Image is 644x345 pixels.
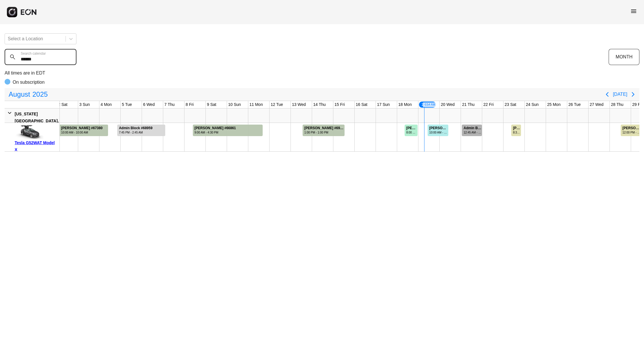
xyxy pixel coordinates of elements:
[610,101,624,108] div: 28 Thu
[631,101,644,108] div: 29 Fri
[117,123,166,136] div: Rented for 3 days by Admin Block Current status is rental
[376,101,391,108] div: 17 Sun
[61,126,103,130] div: [PERSON_NAME] #67380
[429,126,448,130] div: [PERSON_NAME] #70407
[464,126,481,130] div: Admin Block #68944
[15,110,59,131] div: [US_STATE][GEOGRAPHIC_DATA], [GEOGRAPHIC_DATA]
[304,130,344,135] div: 1:00 PM - 1:00 PM
[184,101,195,108] div: 8 Fri
[627,89,639,100] button: Next page
[31,89,49,100] span: 2025
[589,101,605,108] div: 27 Wed
[57,101,69,108] div: 2 Sat
[78,101,91,108] div: 3 Sun
[121,101,133,108] div: 5 Tue
[45,123,108,136] div: Rented for 3 days by Rob Matei Current status is completed
[418,101,437,108] div: 19 Tue
[513,130,520,135] div: 8:30 AM - 8:00 PM
[427,123,449,136] div: Rented for 1 days by Xavier Morel Current status is confirmed
[406,130,417,135] div: 8:00 AM - 11:30 PM
[5,89,51,100] button: August2025
[142,101,156,108] div: 6 Wed
[601,89,613,100] button: Previous page
[99,101,113,108] div: 4 Mon
[119,130,153,135] div: 7:45 PM - 2:45 AM
[227,101,242,108] div: 10 Sun
[630,8,637,15] span: menu
[21,51,46,56] label: Search calendar
[406,126,417,130] div: [PERSON_NAME] #70270
[622,126,641,130] div: [PERSON_NAME] #67293
[511,123,521,136] div: Rented for 1 days by RICHARD PERO Current status is verified
[5,70,639,77] p: All times are in EDT
[61,130,103,135] div: 10:00 AM - 10:00 AM
[461,101,476,108] div: 21 Thu
[312,101,327,108] div: 14 Thu
[163,101,176,108] div: 7 Thu
[15,139,57,153] div: Tesla G52WAT Model X
[613,89,627,100] button: [DATE]
[206,101,218,108] div: 9 Sat
[119,126,153,130] div: Admin Block #68959
[609,49,639,65] button: MONTH
[195,126,236,130] div: [PERSON_NAME] #66861
[15,125,43,139] img: car
[302,123,345,136] div: Rented for 2 days by John Harrington Current status is completed
[193,123,263,136] div: Rented for 4 days by Carlos Pellegrini Current status is completed
[7,89,31,100] span: August
[440,101,456,108] div: 20 Wed
[291,101,307,108] div: 13 Wed
[270,101,284,108] div: 12 Tue
[503,101,517,108] div: 23 Sat
[525,101,540,108] div: 24 Sun
[404,123,418,136] div: Rented for 1 days by jon ortiz Current status is rental
[513,126,520,130] div: [PERSON_NAME] #69172
[622,130,641,135] div: 12:00 PM - 12:00 PM
[429,130,448,135] div: 10:00 AM - 10:00 AM
[13,79,45,86] p: On subscription
[355,101,368,108] div: 16 Sat
[620,123,642,136] div: Rented for 1 days by Maksim Rozen Current status is verified
[567,101,582,108] div: 26 Tue
[462,123,482,136] div: Rented for 1 days by Admin Block Current status is rental
[397,101,413,108] div: 18 Mon
[464,130,481,135] div: 12:45 AM - 12:00 AM
[248,101,264,108] div: 11 Mon
[304,126,344,130] div: [PERSON_NAME] #69153
[482,101,495,108] div: 22 Fri
[195,130,236,135] div: 9:00 AM - 4:30 PM
[333,101,346,108] div: 15 Fri
[546,101,562,108] div: 25 Mon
